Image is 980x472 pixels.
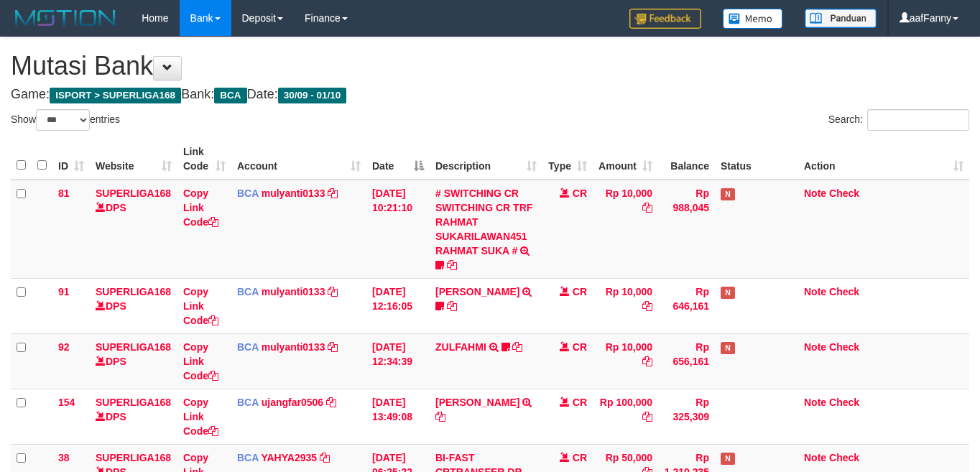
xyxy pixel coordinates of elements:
[642,356,652,367] a: Copy Rp 10,000 to clipboard
[50,88,181,103] span: ISPORT > SUPERLIGA168
[58,286,70,297] span: 91
[573,397,587,408] span: CR
[593,180,658,279] td: Rp 10,000
[512,341,522,353] a: Copy ZULFAHMI to clipboard
[237,188,259,199] span: BCA
[658,278,715,333] td: Rp 646,161
[58,188,70,199] span: 81
[214,88,246,103] span: BCA
[237,452,259,463] span: BCA
[593,278,658,333] td: Rp 10,000
[183,286,218,326] a: Copy Link Code
[447,300,457,312] a: Copy RIYO RAHMAN to clipboard
[183,341,218,381] a: Copy Link Code
[328,188,338,199] a: Copy mulyanti0133 to clipboard
[593,139,658,180] th: Amount: activate to sort column ascending
[366,333,430,389] td: [DATE] 12:34:39
[90,180,177,279] td: DPS
[804,452,826,463] a: Note
[542,139,593,180] th: Type: activate to sort column ascending
[435,188,532,256] a: # SWITCHING CR SWITCHING CR TRF RAHMAT SUKARILAWAN451 RAHMAT SUKA #
[798,139,969,180] th: Action: activate to sort column ascending
[721,453,735,465] span: Has Note
[52,139,90,180] th: ID: activate to sort column ascending
[261,452,317,463] a: YAHYA2935
[829,397,859,408] a: Check
[96,286,171,297] a: SUPERLIGA168
[658,389,715,444] td: Rp 325,309
[237,397,259,408] span: BCA
[435,397,519,408] a: [PERSON_NAME]
[573,452,587,463] span: CR
[642,411,652,422] a: Copy Rp 100,000 to clipboard
[804,397,826,408] a: Note
[658,139,715,180] th: Balance
[11,52,969,80] h1: Mutasi Bank
[829,341,859,353] a: Check
[447,259,457,271] a: Copy # SWITCHING CR SWITCHING CR TRF RAHMAT SUKARILAWAN451 RAHMAT SUKA # to clipboard
[658,333,715,389] td: Rp 656,161
[829,188,859,199] a: Check
[658,180,715,279] td: Rp 988,045
[435,286,519,297] a: [PERSON_NAME]
[96,341,171,353] a: SUPERLIGA168
[90,389,177,444] td: DPS
[366,139,430,180] th: Date: activate to sort column descending
[723,9,783,29] img: Button%20Memo.svg
[96,188,171,199] a: SUPERLIGA168
[829,452,859,463] a: Check
[262,397,323,408] a: ujangfar0506
[183,397,218,437] a: Copy Link Code
[262,188,325,199] a: mulyanti0133
[90,333,177,389] td: DPS
[430,139,542,180] th: Description: activate to sort column ascending
[366,389,430,444] td: [DATE] 13:49:08
[642,202,652,213] a: Copy Rp 10,000 to clipboard
[320,452,330,463] a: Copy YAHYA2935 to clipboard
[262,341,325,353] a: mulyanti0133
[328,341,338,353] a: Copy mulyanti0133 to clipboard
[366,278,430,333] td: [DATE] 12:16:05
[36,109,90,131] select: Showentries
[804,341,826,353] a: Note
[328,286,338,297] a: Copy mulyanti0133 to clipboard
[58,397,75,408] span: 154
[11,7,120,29] img: MOTION_logo.png
[573,188,587,199] span: CR
[435,411,445,422] a: Copy ARIF BUDI SAKSONO to clipboard
[326,397,336,408] a: Copy ujangfar0506 to clipboard
[278,88,347,103] span: 30/09 - 01/10
[715,139,798,180] th: Status
[262,286,325,297] a: mulyanti0133
[721,188,735,200] span: Has Note
[721,287,735,299] span: Has Note
[573,341,587,353] span: CR
[642,300,652,312] a: Copy Rp 10,000 to clipboard
[177,139,231,180] th: Link Code: activate to sort column ascending
[804,286,826,297] a: Note
[828,109,969,131] label: Search:
[11,109,120,131] label: Show entries
[58,341,70,353] span: 92
[435,341,486,353] a: ZULFAHMI
[573,286,587,297] span: CR
[721,342,735,354] span: Has Note
[593,333,658,389] td: Rp 10,000
[805,9,877,28] img: panduan.png
[629,9,701,29] img: Feedback.jpg
[867,109,969,131] input: Search:
[11,88,969,102] h4: Game: Bank: Date:
[366,180,430,279] td: [DATE] 10:21:10
[96,452,171,463] a: SUPERLIGA168
[96,397,171,408] a: SUPERLIGA168
[829,286,859,297] a: Check
[90,139,177,180] th: Website: activate to sort column ascending
[183,188,218,228] a: Copy Link Code
[58,452,70,463] span: 38
[804,188,826,199] a: Note
[237,286,259,297] span: BCA
[231,139,366,180] th: Account: activate to sort column ascending
[593,389,658,444] td: Rp 100,000
[90,278,177,333] td: DPS
[237,341,259,353] span: BCA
